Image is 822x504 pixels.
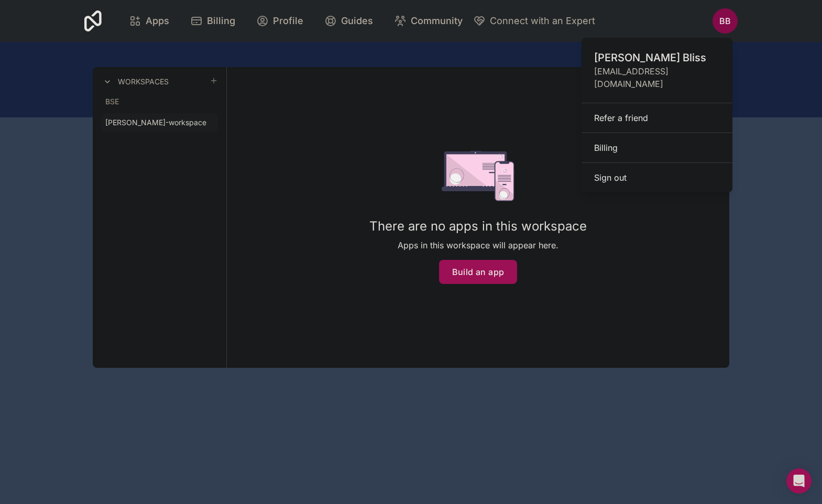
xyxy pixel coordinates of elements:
button: Build an app [439,260,518,284]
button: Sign out [582,163,732,192]
span: Community [411,14,463,28]
img: empty state [442,151,514,201]
a: Billing [182,9,244,32]
span: [PERSON_NAME]-workspace [105,117,206,128]
span: Profile [273,14,303,28]
span: BB [719,15,731,27]
span: [EMAIL_ADDRESS][DOMAIN_NAME] [594,65,720,90]
p: Apps in this workspace will appear here. [369,239,587,251]
a: Community [386,9,471,32]
span: [PERSON_NAME] Bliss [594,50,720,65]
span: Billing [207,14,235,28]
span: Connect with an Expert [490,14,595,28]
a: BSE [101,92,218,111]
a: Guides [316,9,381,32]
a: Apps [120,9,178,32]
span: Apps [146,14,169,28]
button: Connect with an Expert [473,14,595,28]
span: BSE [105,96,119,107]
a: [PERSON_NAME]-workspace [101,113,218,132]
a: Profile [248,9,312,32]
span: Guides [341,14,373,28]
h3: Workspaces [118,76,169,87]
a: Workspaces [101,75,169,88]
div: Open Intercom Messenger [786,468,812,494]
h1: There are no apps in this workspace [369,218,587,235]
a: Refer a friend [582,103,732,133]
a: Billing [582,133,732,163]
